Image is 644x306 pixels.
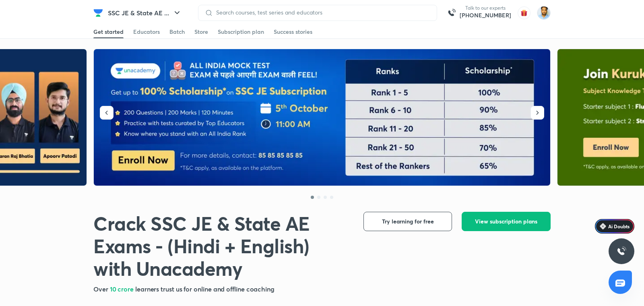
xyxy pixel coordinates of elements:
[595,219,634,234] a: Ai Doubts
[218,28,264,36] div: Subscription plan
[93,25,124,38] a: Get started
[169,25,185,38] a: Batch
[462,212,551,231] button: View subscription plans
[274,28,312,36] div: Success stories
[93,285,110,293] span: Over
[608,223,630,229] span: Ai Doubts
[213,9,430,16] input: Search courses, test series and educators
[194,25,208,38] a: Store
[93,28,124,36] div: Get started
[600,223,606,229] img: Icon
[133,25,160,38] a: Educators
[93,212,351,279] h1: Crack SSC JE & State AE Exams - (Hindi + English) with Unacademy
[93,8,103,18] img: Company Logo
[194,28,208,36] div: Store
[169,28,185,36] div: Batch
[460,11,511,19] a: [PHONE_NUMBER]
[537,6,551,20] img: Kunal Pradeep
[617,246,626,256] img: ttu
[110,285,135,293] span: 10 crore
[382,217,434,225] span: Try learning for free
[518,6,530,19] img: avatar
[103,5,187,21] button: SSC JE & State AE ...
[475,217,537,225] span: View subscription plans
[133,28,160,36] div: Educators
[460,5,511,11] p: Talk to our experts
[363,212,452,231] button: Try learning for free
[218,25,264,38] a: Subscription plan
[135,285,275,293] span: learners trust us for online and offline coaching
[274,25,312,38] a: Success stories
[444,5,460,21] img: call-us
